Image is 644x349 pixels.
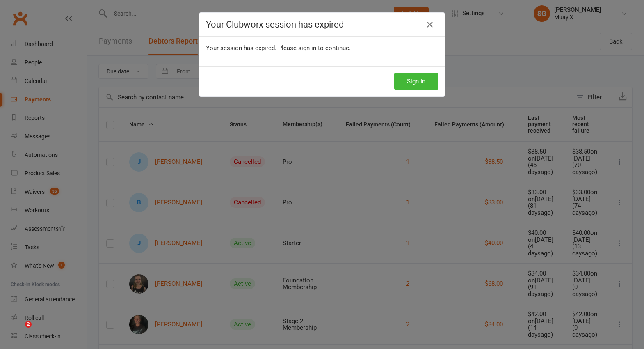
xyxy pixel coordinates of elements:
[206,19,438,30] h4: Your Clubworx session has expired
[394,73,438,90] button: Sign In
[423,18,436,31] a: Close
[25,321,32,328] span: 2
[206,44,351,52] span: Your session has expired. Please sign in to continue.
[8,321,28,341] iframe: Intercom live chat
